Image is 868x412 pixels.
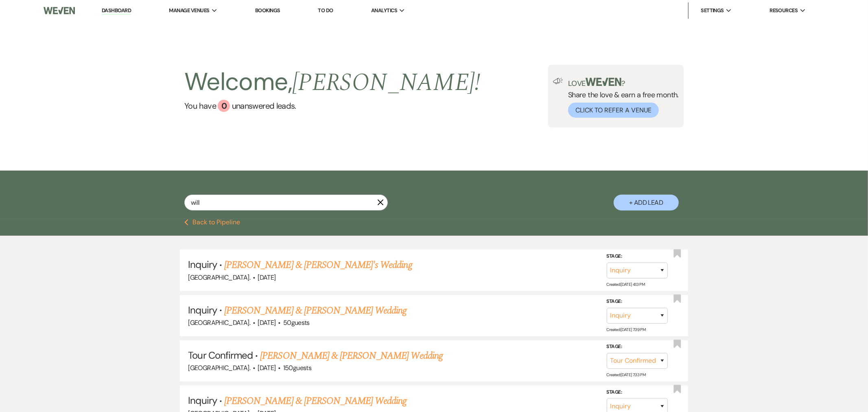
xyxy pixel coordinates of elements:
span: [DATE] [258,273,275,282]
span: [GEOGRAPHIC_DATA]. [188,318,250,327]
span: [GEOGRAPHIC_DATA]. [188,273,250,282]
span: Analytics [371,7,397,15]
span: Tour Confirmed [188,349,253,362]
button: Back to Pipeline [184,219,240,226]
div: 0 [218,100,230,112]
label: Stage: [607,388,668,397]
span: Manage Venues [169,7,209,15]
a: [PERSON_NAME] & [PERSON_NAME] Wedding [260,348,442,363]
a: [PERSON_NAME] & [PERSON_NAME] Wedding [224,394,407,408]
p: Love ? [568,78,679,87]
label: Stage: [607,252,668,261]
button: + Add Lead [614,195,679,210]
img: loud-speaker-illustration.svg [553,78,563,84]
a: [PERSON_NAME] & [PERSON_NAME] Wedding [224,303,407,318]
a: Bookings [255,7,280,14]
span: 50 guests [283,318,310,327]
span: Resources [770,7,798,15]
span: Created: [DATE] 7:39 PM [607,327,646,332]
a: [PERSON_NAME] & [PERSON_NAME]'s Wedding [224,258,412,272]
span: [DATE] [258,364,275,372]
span: [GEOGRAPHIC_DATA]. [188,364,250,372]
input: Search by name, event date, email address or phone number [184,195,388,210]
label: Stage: [607,342,668,351]
img: weven-logo-green.svg [586,78,622,86]
a: To Do [318,7,333,14]
span: [PERSON_NAME] ! [292,64,480,101]
span: Inquiry [188,258,216,271]
span: Inquiry [188,304,216,316]
button: Click to Refer a Venue [568,103,659,118]
span: Inquiry [188,394,216,407]
span: 150 guests [283,364,311,372]
a: You have 0 unanswered leads. [184,100,480,112]
a: Dashboard [102,7,131,15]
span: [DATE] [258,318,275,327]
span: Settings [701,7,724,15]
img: Weven Logo [44,2,75,19]
div: Share the love & earn a free month. [563,78,679,118]
span: Created: [DATE] 4:13 PM [607,281,645,287]
h2: Welcome, [184,65,480,100]
span: Created: [DATE] 7:33 PM [607,372,646,377]
label: Stage: [607,297,668,306]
